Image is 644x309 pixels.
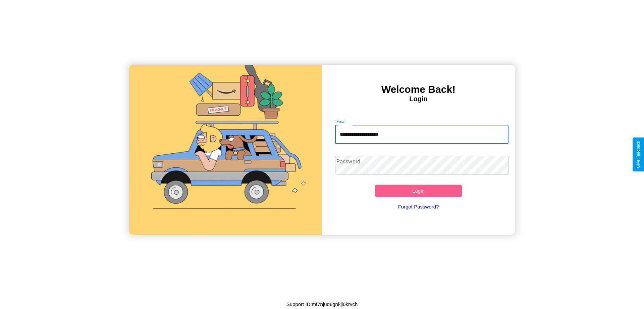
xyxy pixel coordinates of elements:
[322,95,515,103] h4: Login
[636,141,641,168] div: Give Feedback
[286,300,358,309] p: Support ID: mf7njuq8gnkji6krvch
[332,197,505,216] a: Forgot Password?
[336,119,347,124] label: Email
[129,65,322,235] img: gif
[322,84,515,95] h3: Welcome Back!
[375,185,462,197] button: Login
